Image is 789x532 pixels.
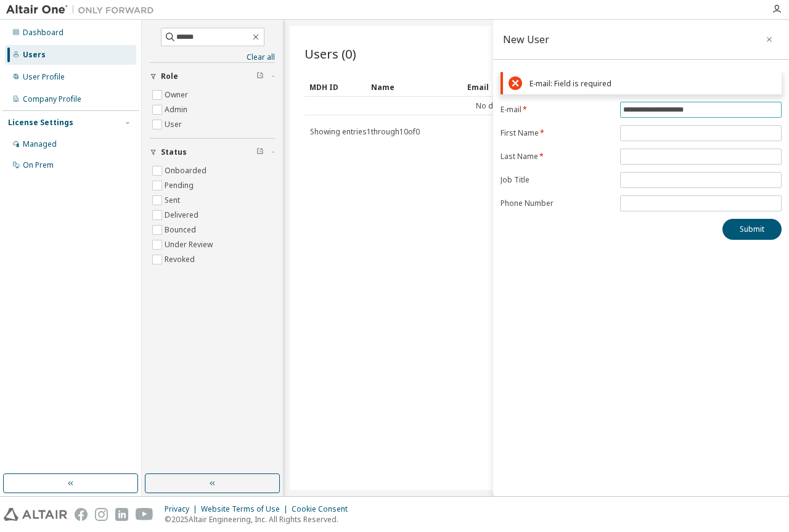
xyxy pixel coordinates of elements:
[201,504,292,514] div: Website Terms of Use
[292,504,355,514] div: Cookie Consent
[165,193,182,208] label: Sent
[256,72,264,81] span: Clear filter
[6,4,160,16] img: Altair One
[23,94,81,104] div: Company Profile
[165,252,197,267] label: Revoked
[165,117,184,132] label: User
[371,77,457,97] div: Name
[501,128,613,138] label: First Name
[165,514,355,525] p: © 2025 Altair Engineering, Inc. All Rights Reserved.
[165,88,190,102] label: Owner
[501,198,613,208] label: Phone Number
[165,208,201,223] label: Delivered
[150,52,275,62] a: Clear all
[95,508,108,521] img: instagram.svg
[165,237,215,252] label: Under Review
[161,147,187,157] span: Status
[4,508,67,521] img: altair_logo.svg
[23,72,65,82] div: User Profile
[529,79,776,88] div: E-mail: Field is required
[722,219,782,240] button: Submit
[501,105,613,115] label: E-mail
[305,45,356,62] span: Users (0)
[503,35,549,44] div: New User
[8,118,73,128] div: License Settings
[256,147,264,157] span: Clear filter
[165,102,190,117] label: Admin
[115,508,128,521] img: linkedin.svg
[136,508,153,521] img: youtube.svg
[165,223,198,237] label: Bounced
[165,178,196,193] label: Pending
[23,50,46,60] div: Users
[467,77,519,97] div: Email
[165,504,201,514] div: Privacy
[310,126,420,137] span: Showing entries 1 through 10 of 0
[161,72,178,81] span: Role
[150,63,275,90] button: Role
[23,28,63,38] div: Dashboard
[23,139,57,149] div: Managed
[165,163,209,178] label: Onboarded
[501,152,613,162] label: Last Name
[305,97,709,115] td: No data available
[75,508,88,521] img: facebook.svg
[23,160,54,170] div: On Prem
[150,139,275,166] button: Status
[501,175,613,185] label: Job Title
[309,77,361,97] div: MDH ID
